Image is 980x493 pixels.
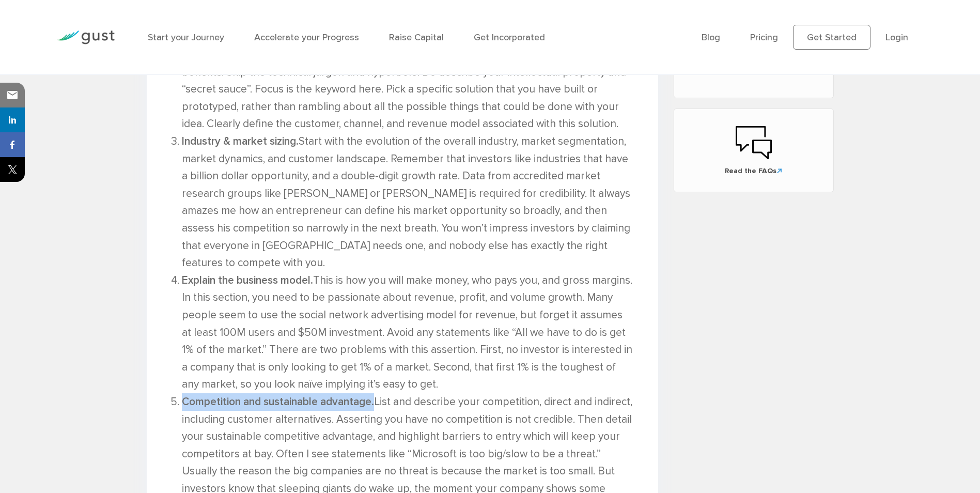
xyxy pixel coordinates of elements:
[885,32,908,43] a: Login
[182,133,633,272] li: Start with the evolution of the overall industry, market segmentation, market dynamics, and custo...
[474,32,545,43] a: Get Incorporated
[793,25,870,50] a: Get Started
[182,395,374,408] strong: Competition and sustainable advantage.
[148,32,224,43] a: Start your Journey
[182,272,633,393] li: This is how you will make money, who pays you, and gross margins. In this section, you need to be...
[702,32,720,43] a: Blog
[389,32,444,43] a: Raise Capital
[750,32,778,43] a: Pricing
[685,166,823,176] span: Read the FAQs
[685,125,823,176] a: Read the FAQs
[254,32,359,43] a: Accelerate your Progress
[182,135,299,148] strong: Industry & market sizing.
[57,30,115,44] img: Gust Logo
[182,28,633,133] li: This is not the place for a detailed product specification, but an explanation of how and why it ...
[182,274,313,287] strong: Explain the business model.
